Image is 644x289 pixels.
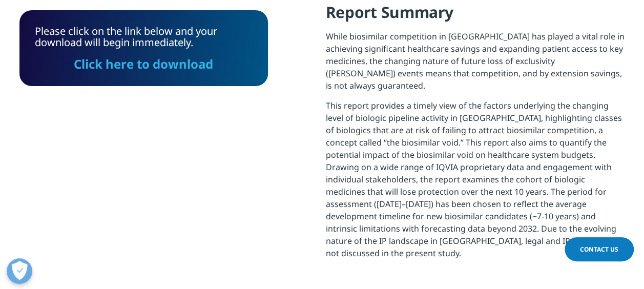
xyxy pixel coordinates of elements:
div: Please click on the link below and your download will begin immediately. [35,26,253,71]
button: Open Preferences [7,258,32,284]
h4: Report Summary [326,2,625,30]
span: Contact Us [580,245,618,254]
a: Click here to download [74,55,214,72]
p: While biosimilar competition in [GEOGRAPHIC_DATA] has played a vital role in achieving significan... [326,30,625,99]
a: Contact Us [565,237,634,261]
p: This report provides a timely view of the factors underlying the changing level of biologic pipel... [326,99,625,267]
